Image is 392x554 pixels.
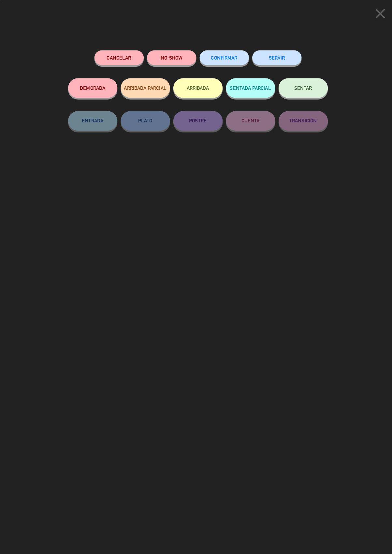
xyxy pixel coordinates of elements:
[369,5,385,21] i: close
[209,54,235,60] span: CONFIRMAR
[146,50,195,64] button: NO-SHOW
[292,84,309,90] span: SENTAR
[67,77,116,97] button: DEMORADA
[250,50,299,64] button: SERVIR
[224,110,273,130] button: CUENTA
[120,110,168,130] button: PLATO
[224,77,273,97] button: SENTADA PARCIAL
[172,110,221,130] button: POSTRE
[123,84,165,90] span: ARRIBADA PARCIAL
[367,5,387,24] button: close
[120,77,168,97] button: ARRIBADA PARCIAL
[276,110,325,130] button: TRANSICIÓN
[94,50,142,64] button: Cancelar
[67,110,116,130] button: ENTRADA
[198,50,247,64] button: CONFIRMAR
[276,77,325,97] button: SENTAR
[172,77,221,97] button: ARRIBADA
